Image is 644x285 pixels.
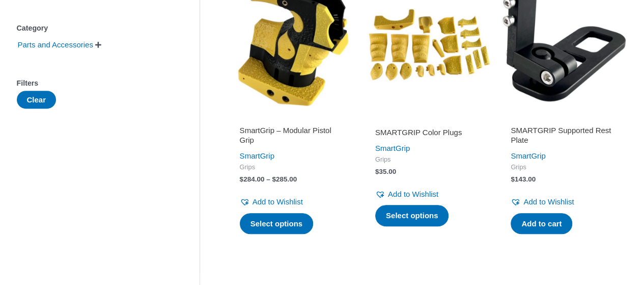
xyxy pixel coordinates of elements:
span: Grips [240,163,347,172]
a: Add to Wishlist [511,195,574,209]
span: Add to Wishlist [253,197,303,206]
bdi: 285.00 [272,175,297,183]
span: $ [240,175,244,183]
span: Add to Wishlist [388,190,438,198]
span: Parts and Accessories [17,36,94,54]
bdi: 35.00 [375,168,396,175]
span: $ [272,175,276,183]
a: SmartGrip [375,144,410,152]
a: SmartGrip – Modular Pistol Grip [240,125,347,149]
iframe: Customer reviews powered by Trustpilot [240,113,347,125]
a: SMARTGRIP Color Plugs [375,127,482,141]
a: Add to cart: “SMARTGRIP Supported Rest Plate” [511,213,572,235]
div: Category [17,21,169,36]
h2: SMARTGRIP Color Plugs [375,127,482,138]
span: Grips [511,163,618,172]
span: $ [375,168,379,175]
span: Add to Wishlist [523,197,574,206]
div: Filters [17,76,169,91]
a: Select options for “SMARTGRIP Color Plugs” [375,205,449,226]
bdi: 284.00 [240,175,265,183]
button: Clear [17,91,57,109]
h2: SmartGrip – Modular Pistol Grip [240,125,347,145]
a: SmartGrip [511,151,545,160]
span:  [95,41,101,48]
a: Select options for “SmartGrip - Modular Pistol Grip” [240,213,314,235]
a: Add to Wishlist [240,195,303,209]
iframe: Customer reviews powered by Trustpilot [511,113,618,125]
iframe: Customer reviews powered by Trustpilot [375,113,482,125]
h2: SMARTGRIP Supported Rest Plate [511,125,618,145]
span: $ [511,175,515,183]
a: SmartGrip [240,151,274,160]
a: SMARTGRIP Supported Rest Plate [511,125,618,149]
a: Add to Wishlist [375,187,438,201]
span: Grips [375,156,482,164]
bdi: 143.00 [511,175,536,183]
span: – [266,175,270,183]
a: Parts and Accessories [17,40,94,48]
